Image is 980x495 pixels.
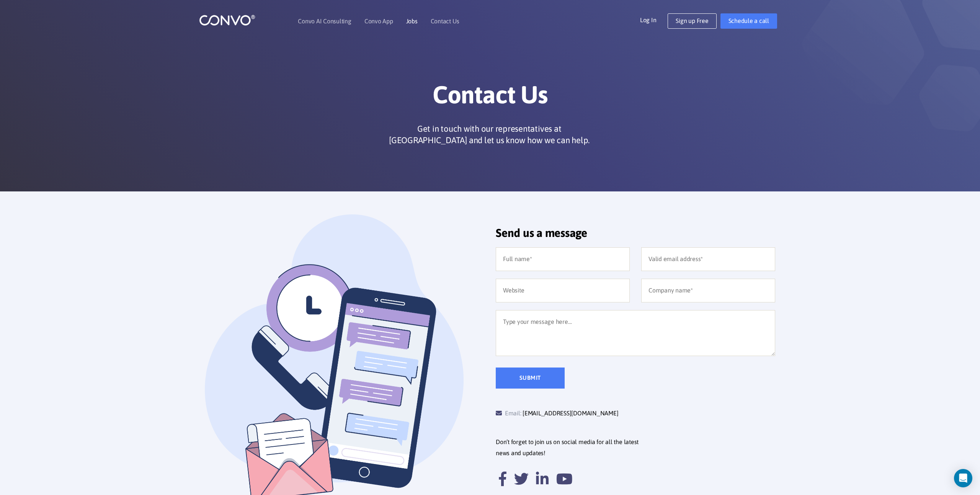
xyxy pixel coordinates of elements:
[496,436,781,459] p: Don’t forget to join us on social media for all the latest news and updates!
[640,13,668,26] a: Log In
[298,18,351,24] a: Convo AI Consulting
[496,247,630,271] input: Full name*
[364,18,393,24] a: Convo App
[720,13,777,29] a: Schedule a call
[496,368,565,389] input: Submit
[641,279,775,302] input: Company name*
[523,408,618,419] a: [EMAIL_ADDRESS][DOMAIN_NAME]
[496,410,521,417] span: Email:
[386,123,593,146] p: Get in touch with our representatives at [GEOGRAPHIC_DATA] and let us know how we can help.
[199,14,255,26] img: logo_1.png
[641,247,775,271] input: Valid email address*
[406,18,418,24] a: Jobs
[668,13,716,29] a: Sign up Free
[431,18,459,24] a: Contact Us
[278,80,702,115] h1: Contact Us
[496,279,630,302] input: Website
[496,226,775,245] h2: Send us a message
[954,469,972,487] div: Open Intercom Messenger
